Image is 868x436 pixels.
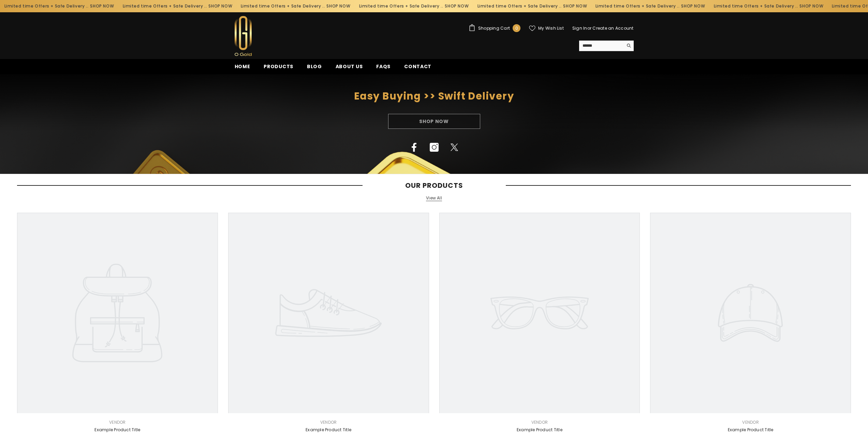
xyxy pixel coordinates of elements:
[235,63,250,70] span: Home
[206,2,230,10] a: SHOP NOW
[257,63,300,74] a: Products
[228,63,257,74] a: Home
[707,1,825,12] div: Limited time Offers + Safe Delivery ..
[515,25,518,32] span: 0
[538,26,564,30] span: My Wish List
[439,418,640,426] div: Vendor
[560,2,584,10] a: SHOP NOW
[678,2,702,10] a: SHOP NOW
[587,25,591,31] span: or
[572,25,587,31] a: Sign In
[336,63,363,70] span: About us
[623,41,634,51] button: Search
[478,26,510,30] span: Shopping Cart
[369,63,397,74] a: FAQs
[228,426,429,433] a: Example product title
[116,1,234,12] div: Limited time Offers + Safe Delivery ..
[797,2,821,10] a: SHOP NOW
[439,426,640,433] a: Example product title
[579,41,634,51] summary: Search
[300,63,329,74] a: Blog
[376,63,391,70] span: FAQs
[529,25,564,31] a: My Wish List
[228,418,429,426] div: Vendor
[264,63,293,70] span: Products
[592,25,633,31] a: Create an Account
[404,63,431,70] span: Contact
[426,195,442,201] a: View All
[588,1,707,12] div: Limited time Offers + Safe Delivery ..
[17,418,218,426] div: Vendor
[87,2,111,10] a: SHOP NOW
[17,426,218,433] a: Example product title
[234,1,352,12] div: Limited time Offers + Safe Delivery ..
[470,1,588,12] div: Limited time Offers + Safe Delivery ..
[397,63,438,74] a: Contact
[307,63,322,70] span: Blog
[650,418,851,426] div: Vendor
[469,24,520,32] a: Shopping Cart
[363,181,506,190] span: Our Products
[442,2,466,10] a: SHOP NOW
[352,1,470,12] div: Limited time Offers + Safe Delivery ..
[650,426,851,433] a: Example product title
[324,2,348,10] a: SHOP NOW
[329,63,370,74] a: About us
[235,16,252,56] img: Ogold Shop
